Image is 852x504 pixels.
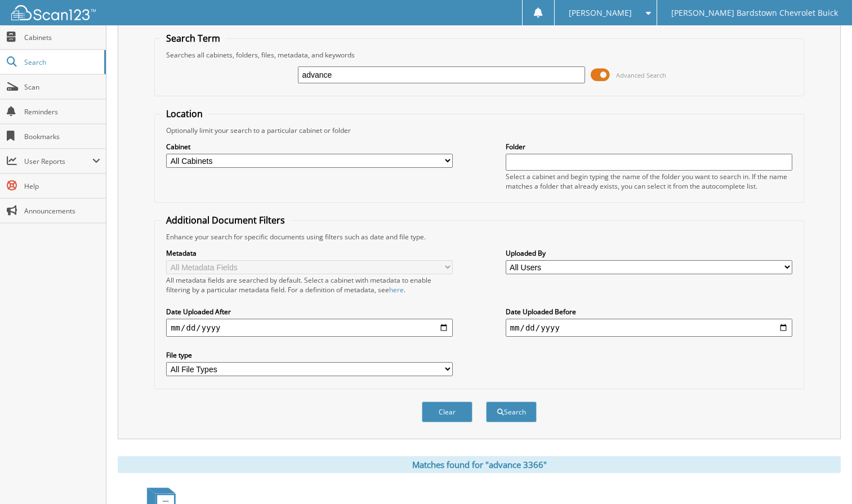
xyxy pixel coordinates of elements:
[166,319,453,337] input: start
[506,172,792,191] div: Select a cabinet and begin typing the name of the folder you want to search in. If the name match...
[11,5,96,20] img: scan123-logo-white.svg
[166,307,453,316] label: Date Uploaded After
[118,456,841,473] div: Matches found for "advance 3366"
[506,319,792,337] input: end
[24,157,92,166] span: User Reports
[24,107,100,117] span: Reminders
[160,232,798,242] div: Enhance your search for specific documents using filters such as date and file type.
[569,10,632,16] span: [PERSON_NAME]
[160,108,208,120] legend: Location
[24,33,100,42] span: Cabinets
[160,32,226,44] legend: Search Term
[24,57,99,67] span: Search
[422,402,472,422] button: Clear
[160,126,798,135] div: Optionally limit your search to a particular cabinet or folder
[506,142,792,151] label: Folder
[616,71,666,79] span: Advanced Search
[389,285,404,295] a: here
[166,275,453,295] div: All metadata fields are searched by default. Select a cabinet with metadata to enable filtering b...
[24,181,100,191] span: Help
[671,10,838,16] span: [PERSON_NAME] Bardstown Chevrolet Buick
[160,50,798,60] div: Searches all cabinets, folders, files, metadata, and keywords
[24,82,100,92] span: Scan
[506,307,792,316] label: Date Uploaded Before
[506,248,792,258] label: Uploaded By
[486,402,537,422] button: Search
[24,132,100,141] span: Bookmarks
[166,142,453,151] label: Cabinet
[24,206,100,216] span: Announcements
[166,350,453,360] label: File type
[166,248,453,258] label: Metadata
[160,214,291,226] legend: Additional Document Filters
